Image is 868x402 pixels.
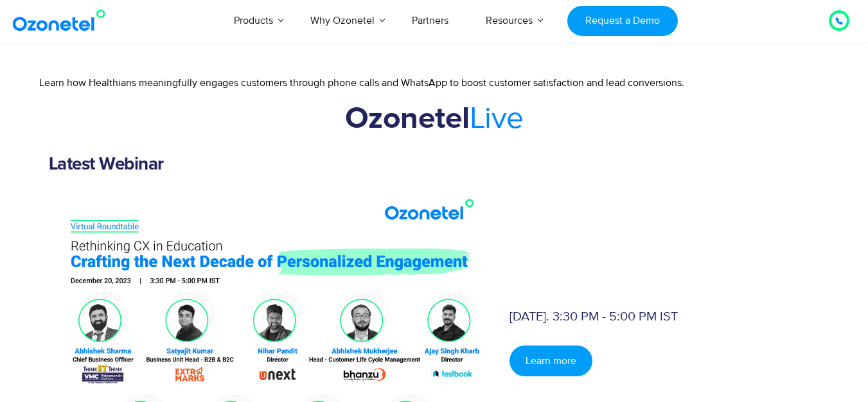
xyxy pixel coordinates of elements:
[49,101,820,137] h2: Ozonetel
[470,100,524,137] span: Live
[509,309,678,324] date: [DATE]. 3:30 PM - 5:00 PM IST
[509,345,592,376] a: Learn more
[39,75,829,91] p: Learn how Healthians meaningfully engages customers through phone calls and WhatsApp to boost cus...
[567,6,677,36] a: Request a Demo
[49,154,820,175] h1: Latest Webinar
